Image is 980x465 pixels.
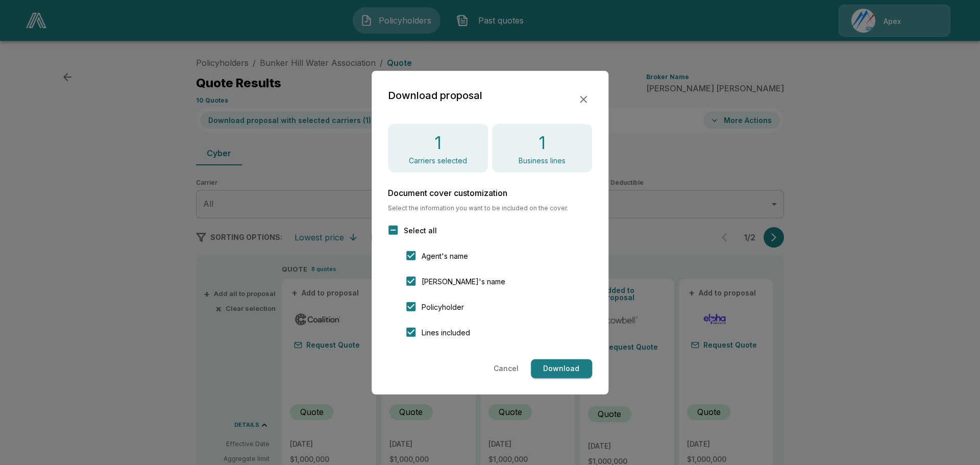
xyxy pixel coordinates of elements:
[422,276,505,287] span: [PERSON_NAME]'s name
[434,132,442,153] h4: 1
[422,251,468,261] span: Agent's name
[404,225,437,236] span: Select all
[422,302,464,312] span: Policyholder
[388,87,482,103] h2: Download proposal
[388,189,592,197] h6: Document cover customization
[422,327,470,338] span: Lines included
[489,359,523,378] button: Cancel
[538,132,546,153] h4: 1
[409,157,467,164] p: Carriers selected
[531,359,592,378] button: Download
[519,157,566,164] p: Business lines
[388,205,592,211] span: Select the information you want to be included on the cover.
